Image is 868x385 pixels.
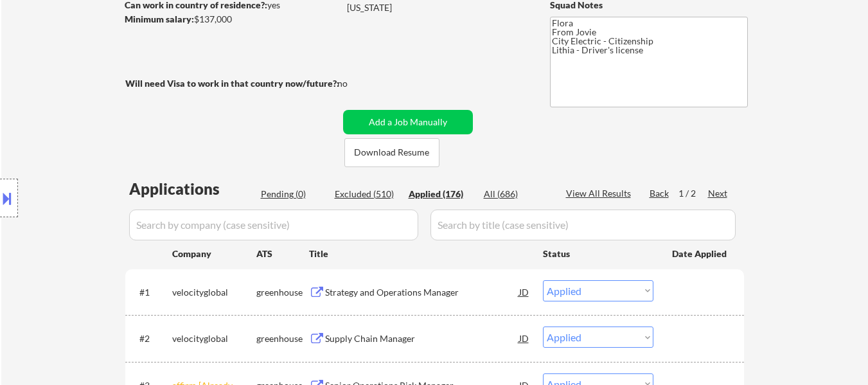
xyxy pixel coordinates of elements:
[672,247,729,260] div: Date Applied
[484,188,548,201] div: All (686)
[256,247,309,260] div: ATS
[409,188,473,201] div: Applied (176)
[261,188,325,201] div: Pending (0)
[256,286,309,299] div: greenhouse
[430,210,736,240] input: Search by title (case sensitive)
[678,187,708,200] div: 1 / 2
[172,332,256,345] div: velocityglobal
[343,110,473,134] button: Add a Job Manually
[125,13,194,24] strong: Minimum salary:
[518,280,531,303] div: JD
[129,210,418,240] input: Search by company (case sensitive)
[125,13,339,26] div: $137,000
[125,78,339,89] strong: Will need Visa to work in that country now/future?:
[325,286,519,299] div: Strategy and Operations Manager
[566,187,635,200] div: View All Results
[518,327,531,350] div: JD
[335,188,399,201] div: Excluded (510)
[139,332,162,345] div: #2
[337,77,374,90] div: no
[708,187,729,200] div: Next
[650,187,670,200] div: Back
[325,332,519,345] div: Supply Chain Manager
[256,332,309,345] div: greenhouse
[344,138,439,167] button: Download Resume
[309,247,531,260] div: Title
[543,242,653,265] div: Status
